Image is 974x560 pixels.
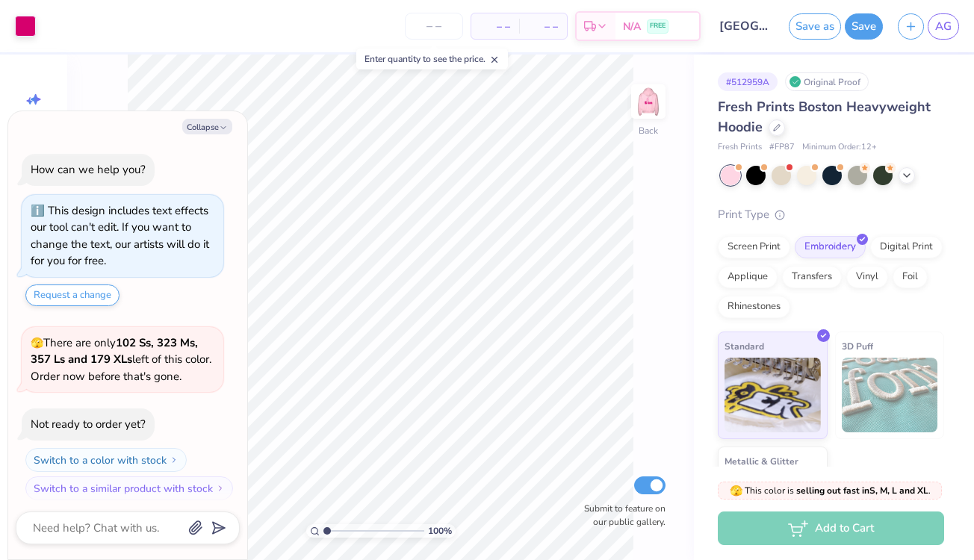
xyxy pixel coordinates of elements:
[842,358,938,432] img: 3D Puff
[796,485,928,497] strong: selling out fast in S, M, L and XL
[25,448,187,472] button: Switch to a color with stock
[789,13,841,40] button: Save as
[356,49,508,69] div: Enter quantity to see the price.
[31,417,146,432] div: Not ready to order yet?
[785,72,869,91] div: Original Proof
[31,162,146,177] div: How can we help you?
[650,21,666,31] span: FREE
[718,72,778,91] div: # 512959A
[708,11,781,41] input: Untitled Design
[893,266,928,288] div: Foil
[576,502,666,529] label: Submit to feature on our public gallery.
[795,236,866,258] div: Embroidery
[528,19,558,34] span: – –
[842,338,873,354] span: 3D Puff
[16,111,52,122] span: Image AI
[802,141,877,154] span: Minimum Order: 12 +
[31,335,211,384] span: There are only left of this color. Order now before that's gone.
[428,524,452,538] span: 100 %
[25,476,233,500] button: Switch to a similar product with stock
[405,13,463,40] input: – –
[870,236,943,258] div: Digital Print
[928,13,959,40] a: AG
[725,358,821,432] img: Standard
[935,18,952,35] span: AG
[31,203,209,269] div: This design includes text effects our tool can't edit. If you want to change the text, our artist...
[182,119,232,134] button: Collapse
[718,141,762,154] span: Fresh Prints
[730,484,931,497] span: This color is .
[170,455,179,464] img: Switch to a color with stock
[718,236,790,258] div: Screen Print
[718,266,778,288] div: Applique
[846,266,888,288] div: Vinyl
[718,98,931,136] span: Fresh Prints Boston Heavyweight Hoodie
[769,141,795,154] span: # FP87
[31,336,43,350] span: 🫣
[480,19,510,34] span: – –
[623,19,641,34] span: N/A
[633,87,663,116] img: Back
[725,338,764,354] span: Standard
[639,124,658,137] div: Back
[782,266,842,288] div: Transfers
[725,453,798,469] span: Metallic & Glitter
[718,296,790,318] div: Rhinestones
[25,284,120,306] button: Request a change
[216,484,225,493] img: Switch to a similar product with stock
[718,206,944,223] div: Print Type
[845,13,883,40] button: Save
[730,484,742,498] span: 🫣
